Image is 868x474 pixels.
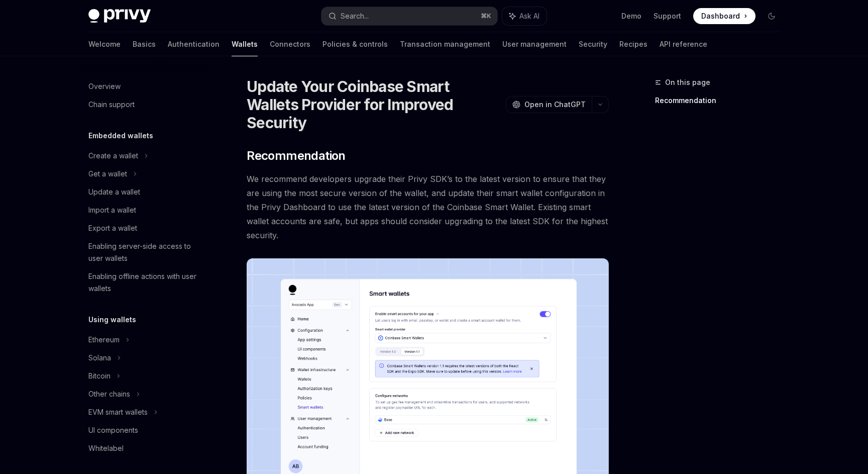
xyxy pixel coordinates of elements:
[481,12,491,20] span: ⌘ K
[88,334,120,346] div: Ethereum
[524,100,586,110] span: Open in ChatGPT
[88,388,130,400] div: Other chains
[619,32,647,56] a: Recipes
[519,11,539,21] span: Ask AI
[88,424,138,436] div: UI components
[693,8,755,24] a: Dashboard
[88,150,138,162] div: Create a wallet
[341,10,369,22] div: Search...
[506,96,592,113] button: Open in ChatGPT
[88,240,203,264] div: Enabling server-side access to user wallets
[701,11,740,21] span: Dashboard
[270,32,310,56] a: Connectors
[80,96,209,114] a: Chain support
[80,267,209,298] a: Enabling offline actions with user wallets
[88,186,140,198] div: Update a wallet
[88,270,203,295] div: Enabling offline actions with user wallets
[88,168,127,180] div: Get a wallet
[80,237,209,267] a: Enabling server-side access to user wallets
[88,352,111,364] div: Solana
[168,32,220,56] a: Authentication
[502,32,567,56] a: User management
[247,148,346,164] span: Recommendation
[502,7,547,25] button: Ask AI
[247,172,609,242] span: We recommend developers upgrade their Privy SDK’s to the latest version to ensure that they are u...
[232,32,258,56] a: Wallets
[247,77,502,132] h1: Update Your Coinbase Smart Wallets Provider for Improved Security
[764,8,780,24] button: Toggle dark mode
[80,421,209,439] a: UI components
[655,92,788,109] a: Recommendation
[88,99,135,111] div: Chain support
[579,32,607,56] a: Security
[80,219,209,237] a: Export a wallet
[88,222,137,234] div: Export a wallet
[80,439,209,457] a: Whitelabel
[400,32,490,56] a: Transaction management
[88,370,111,382] div: Bitcoin
[88,442,124,454] div: Whitelabel
[654,11,681,21] a: Support
[88,9,151,23] img: dark logo
[88,80,121,92] div: Overview
[133,32,156,56] a: Basics
[80,183,209,201] a: Update a wallet
[88,314,136,326] h5: Using wallets
[88,204,136,216] div: Import a wallet
[665,76,710,88] span: On this page
[88,32,121,56] a: Welcome
[322,32,388,56] a: Policies & controls
[321,7,497,25] button: Search...⌘K
[660,32,707,56] a: API reference
[80,77,209,96] a: Overview
[621,11,641,21] a: Demo
[88,406,148,418] div: EVM smart wallets
[80,201,209,219] a: Import a wallet
[88,130,153,142] h5: Embedded wallets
